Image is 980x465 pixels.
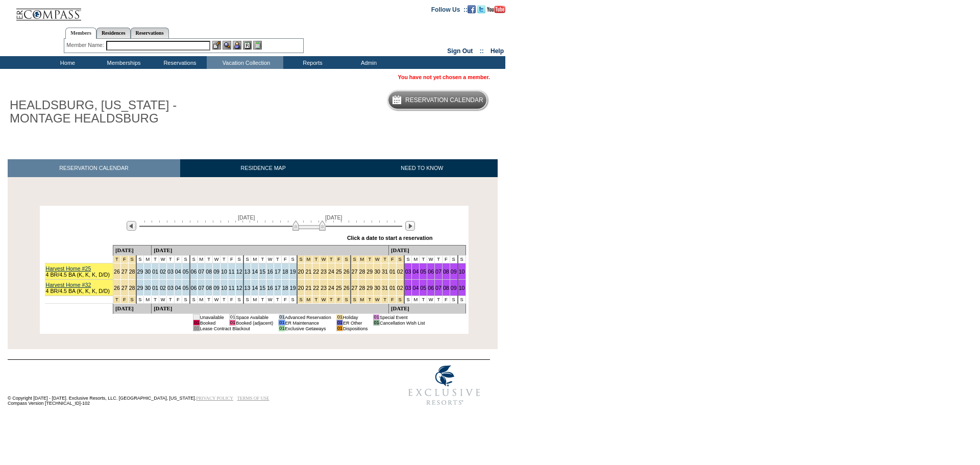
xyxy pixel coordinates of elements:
[480,47,484,55] span: ::
[320,256,328,263] td: Christmas 2026
[228,296,235,304] td: F
[196,396,233,401] a: PRIVACY POLICY
[236,285,242,291] a: 12
[193,326,200,331] td: 01
[450,256,457,263] td: S
[213,285,219,291] a: 09
[223,41,231,50] img: View
[321,285,327,291] a: 23
[8,159,180,177] a: RESERVATION CALENDAR
[398,74,490,80] span: You have not yet chosen a member.
[352,285,358,291] a: 27
[285,314,331,320] td: Advanced Reservation
[167,285,174,291] a: 03
[253,41,262,50] img: b_calculator.gif
[182,296,189,304] td: S
[450,296,457,304] td: S
[458,256,465,263] td: S
[198,285,204,291] a: 07
[435,296,443,304] td: T
[374,285,380,291] a: 30
[175,285,181,291] a: 04
[235,296,243,304] td: S
[397,285,403,291] a: 02
[328,296,335,304] td: Christmas 2026
[427,256,435,263] td: W
[343,314,368,320] td: Holiday
[236,314,274,320] td: Space Available
[313,268,319,275] a: 22
[351,256,358,263] td: New Year's 2026/2027
[289,296,297,304] td: S
[191,285,197,291] a: 06
[389,285,396,291] a: 01
[259,256,266,263] td: T
[137,285,143,291] a: 29
[191,268,197,275] a: 06
[205,296,213,304] td: T
[351,296,358,304] td: New Year's 2026/2027
[328,256,335,263] td: Christmas 2026
[228,256,235,263] td: F
[144,268,151,275] a: 30
[451,285,457,291] a: 09
[259,296,266,304] td: T
[282,268,288,275] a: 18
[229,314,235,320] td: 01
[458,296,465,304] td: S
[405,97,483,104] h5: Reservation Calendar
[344,268,350,275] a: 26
[412,296,420,304] td: M
[381,296,389,304] td: New Year's 2026/2027
[274,296,282,304] td: T
[305,268,311,275] a: 21
[442,256,450,263] td: F
[160,285,166,291] a: 02
[193,314,200,320] td: 01
[428,268,434,275] a: 06
[206,285,212,291] a: 08
[198,296,205,304] td: M
[275,285,281,291] a: 17
[366,268,373,275] a: 29
[275,268,281,275] a: 17
[435,285,442,291] a: 07
[298,285,304,291] a: 20
[251,296,259,304] td: M
[343,320,368,326] td: ER Other
[121,268,128,275] a: 27
[346,159,498,177] a: NEED TO KNOW
[174,256,182,263] td: F
[342,296,350,304] td: Christmas 2026
[213,256,220,263] td: W
[229,268,235,275] a: 11
[344,285,350,291] a: 26
[305,256,312,263] td: Christmas 2026
[213,296,220,304] td: W
[381,256,389,263] td: New Year's 2026/2027
[339,56,396,69] td: Admin
[8,96,236,128] h1: HEALDSBURG, [US_STATE] - MONTAGE HEALDSBURG
[144,256,152,263] td: M
[428,285,434,291] a: 06
[136,256,144,263] td: S
[336,285,342,291] a: 25
[491,47,504,55] a: Help
[379,314,425,320] td: Special Event
[420,256,427,263] td: T
[198,268,204,275] a: 07
[373,320,379,326] td: 01
[279,320,285,326] td: 01
[290,285,296,291] a: 19
[206,268,212,275] a: 08
[152,268,158,275] a: 01
[279,314,285,320] td: 01
[477,5,485,13] img: Follow us on Twitter
[442,296,450,304] td: F
[366,296,374,304] td: New Year's 2026/2027
[207,56,283,69] td: Vacation Collection
[175,268,181,275] a: 04
[46,265,91,272] a: Harvest Home #25
[200,320,224,326] td: Booked
[279,326,285,331] td: 01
